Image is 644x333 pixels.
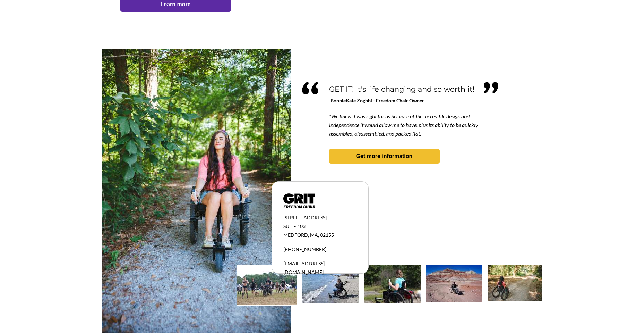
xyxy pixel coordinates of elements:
input: Get more information [25,168,84,181]
span: [STREET_ADDRESS] [283,215,327,220]
span: SUITE 103 [283,223,306,229]
strong: Learn more [160,1,190,7]
span: [EMAIL_ADDRESS][DOMAIN_NAME] [283,260,325,275]
span: GET IT! It's life changing and so worth it! [329,85,474,93]
span: [PHONE_NUMBER] [283,246,326,252]
span: BonnieKate Zoghbi - Freedom Chair Owner [330,98,424,103]
span: MEDFORD, MA, 02155 [283,232,334,238]
a: Get more information [329,149,440,164]
span: "We knew it was right for us because of the incredible design and independence it would allow me ... [329,113,478,137]
strong: Get more information [356,153,413,159]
